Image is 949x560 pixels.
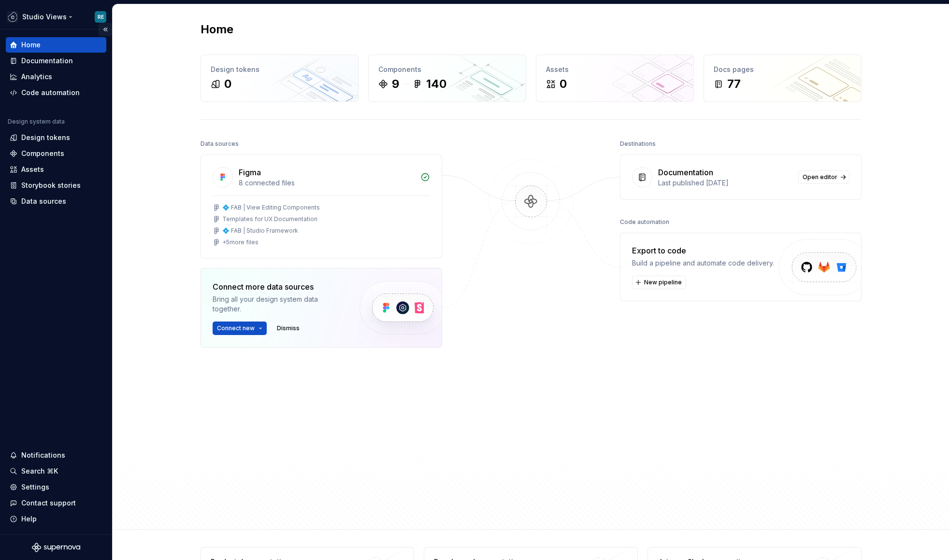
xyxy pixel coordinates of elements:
[21,482,49,492] div: Settings
[426,76,446,92] div: 140
[21,498,76,508] div: Contact support
[644,279,682,286] span: New pipeline
[21,133,70,142] div: Design tokens
[632,258,774,268] div: Build a pipeline and automate code delivery.
[6,194,106,209] a: Data sources
[798,170,849,184] a: Open editor
[273,322,304,335] button: Dismiss
[21,196,66,206] div: Data sources
[98,13,104,21] div: RE
[8,118,65,126] div: Design system data
[217,324,255,332] span: Connect new
[392,76,399,92] div: 9
[620,215,669,229] div: Code automation
[560,76,567,92] div: 0
[546,65,684,74] div: Assets
[277,324,300,332] span: Dismiss
[6,448,106,463] button: Notifications
[6,495,106,511] button: Contact support
[6,479,106,495] a: Settings
[21,450,65,460] div: Notifications
[224,76,231,92] div: 0
[213,322,267,335] button: Connect new
[6,130,106,145] a: Design tokens
[6,463,106,479] button: Search ⌘K
[6,37,106,53] a: Home
[378,65,516,74] div: Components
[99,23,112,36] button: Collapse sidebar
[6,85,106,100] a: Code automation
[21,466,58,476] div: Search ⌘K
[6,162,106,177] a: Assets
[714,65,851,74] div: Docs pages
[201,55,359,102] a: Design tokens0
[213,281,343,293] div: Connect more data sources
[222,204,320,211] div: 💠 FAB | View Editing Components
[632,245,774,256] div: Export to code
[222,215,317,223] div: Templates for UX Documentation
[704,55,862,102] a: Docs pages77
[21,72,52,82] div: Analytics
[658,167,713,178] div: Documentation
[21,40,41,50] div: Home
[213,294,343,314] div: Bring all your design system data together.
[632,276,686,289] button: New pipeline
[7,11,18,23] img: f5634f2a-3c0d-4c0b-9dc3-3862a3e014c7.png
[201,137,239,151] div: Data sources
[201,22,233,37] h2: Home
[658,178,792,188] div: Last published [DATE]
[6,178,106,193] a: Storybook stories
[239,167,261,178] div: Figma
[21,56,73,66] div: Documentation
[222,238,259,246] div: + 5 more files
[2,6,110,27] button: Studio ViewsRE
[6,69,106,84] a: Analytics
[368,55,526,102] a: Components9140
[21,88,80,98] div: Code automation
[239,178,415,188] div: 8 connected files
[211,65,348,74] div: Design tokens
[21,514,37,524] div: Help
[222,227,298,235] div: 💠 FAB | Studio Framework
[32,543,80,552] svg: Supernova Logo
[21,181,81,190] div: Storybook stories
[620,137,656,151] div: Destinations
[6,53,106,69] a: Documentation
[6,511,106,527] button: Help
[21,165,44,174] div: Assets
[201,154,442,258] a: Figma8 connected files💠 FAB | View Editing ComponentsTemplates for UX Documentation💠 FAB | Studio...
[803,173,837,181] span: Open editor
[22,12,67,22] div: Studio Views
[536,55,694,102] a: Assets0
[6,146,106,161] a: Components
[21,149,64,158] div: Components
[727,76,741,92] div: 77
